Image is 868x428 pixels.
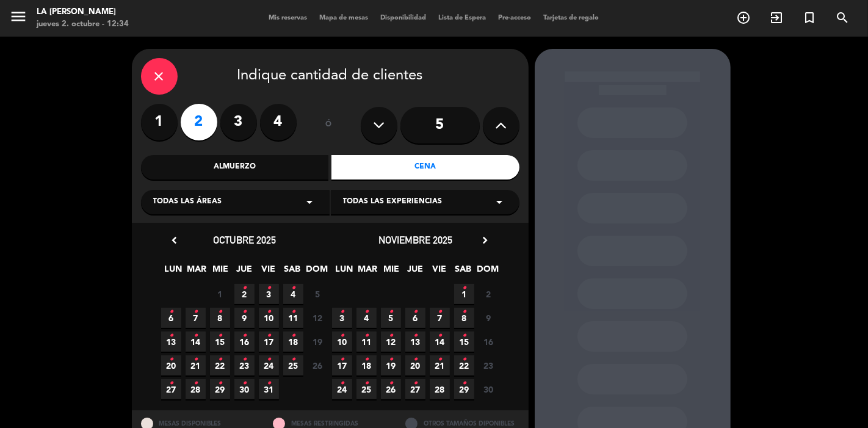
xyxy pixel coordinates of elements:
[181,104,217,140] label: 2
[234,308,255,328] span: 9
[163,262,183,282] span: LUN
[430,355,450,375] span: 21
[259,355,279,375] span: 24
[211,262,231,282] span: MIE
[168,234,181,247] i: chevron_left
[267,278,271,298] i: •
[381,379,401,399] span: 26
[242,302,247,322] i: •
[405,379,425,399] span: 27
[220,104,257,140] label: 3
[218,374,222,393] i: •
[291,278,295,298] i: •
[356,332,377,352] span: 11
[405,355,425,375] span: 20
[234,355,255,375] span: 23
[462,278,466,298] i: •
[169,326,173,346] i: •
[356,355,377,375] span: 18
[332,308,352,328] span: 3
[479,332,499,352] span: 16
[438,350,442,369] i: •
[331,155,519,180] div: Cena
[340,350,344,369] i: •
[283,284,303,304] span: 4
[141,155,329,180] div: Almuerzo
[259,332,279,352] span: 17
[332,355,352,375] span: 17
[479,234,492,247] i: chevron_right
[267,326,271,346] i: •
[161,355,181,375] span: 20
[454,332,474,352] span: 15
[405,308,425,328] span: 6
[242,278,247,298] i: •
[193,326,198,346] i: •
[193,302,198,322] i: •
[263,15,314,21] span: Mis reservas
[210,284,230,304] span: 1
[389,374,393,393] i: •
[454,284,474,304] span: 1
[356,308,377,328] span: 4
[381,308,401,328] span: 5
[259,379,279,399] span: 31
[340,326,344,346] i: •
[218,350,222,369] i: •
[210,355,230,375] span: 22
[242,350,247,369] i: •
[283,308,303,328] span: 11
[479,308,499,328] span: 9
[429,262,449,282] span: VIE
[438,326,442,346] i: •
[389,350,393,369] i: •
[375,15,433,21] span: Disponibilidad
[218,302,222,322] i: •
[169,374,173,393] i: •
[413,350,418,369] i: •
[462,302,466,322] i: •
[332,379,352,399] span: 24
[291,302,295,322] i: •
[479,284,499,304] span: 2
[405,332,425,352] span: 13
[358,262,378,282] span: MAR
[161,308,181,328] span: 6
[453,262,473,282] span: SAB
[493,15,538,21] span: Pre-acceso
[291,326,295,346] i: •
[234,379,255,399] span: 30
[267,302,271,322] i: •
[462,350,466,369] i: •
[389,302,393,322] i: •
[210,332,230,352] span: 15
[267,374,271,393] i: •
[430,332,450,352] span: 14
[430,379,450,399] span: 28
[378,234,452,246] span: noviembre 2025
[381,332,401,352] span: 12
[413,374,418,393] i: •
[9,7,27,30] button: menu
[462,374,466,393] i: •
[343,196,443,208] span: Todas las experiencias
[364,374,369,393] i: •
[389,326,393,346] i: •
[153,196,222,208] span: Todas las áreas
[242,374,247,393] i: •
[405,262,425,282] span: JUE
[37,18,129,31] div: jueves 2. octubre - 12:34
[308,308,328,328] span: 12
[234,284,255,304] span: 2
[260,104,297,140] label: 4
[364,326,369,346] i: •
[141,104,178,140] label: 1
[210,379,230,399] span: 29
[37,6,129,18] div: LA [PERSON_NAME]
[381,355,401,375] span: 19
[493,195,507,209] i: arrow_drop_down
[413,302,418,322] i: •
[259,284,279,304] span: 3
[186,379,206,399] span: 28
[454,308,474,328] span: 8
